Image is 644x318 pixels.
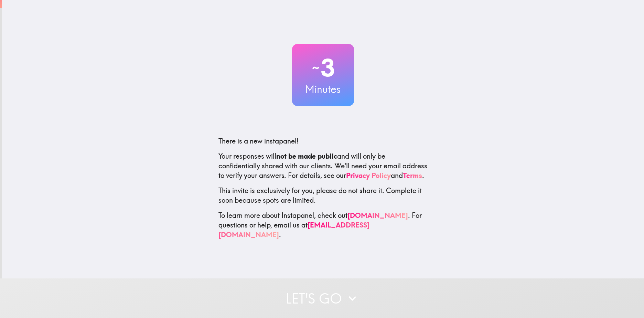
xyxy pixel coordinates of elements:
[218,211,428,240] p: To learn more about Instapanel, check out . For questions or help, email us at .
[292,82,354,96] h3: Minutes
[276,152,337,160] b: not be made public
[346,171,391,180] a: Privacy Policy
[311,57,321,78] span: ~
[218,137,299,145] span: There is a new instapanel!
[218,221,369,239] a: [EMAIL_ADDRESS][DOMAIN_NAME]
[218,151,428,180] p: Your responses will and will only be confidentially shared with our clients. We'll need your emai...
[218,186,428,205] p: This invite is exclusively for you, please do not share it. Complete it soon because spots are li...
[403,171,422,180] a: Terms
[347,211,408,220] a: [DOMAIN_NAME]
[292,54,354,82] h2: 3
